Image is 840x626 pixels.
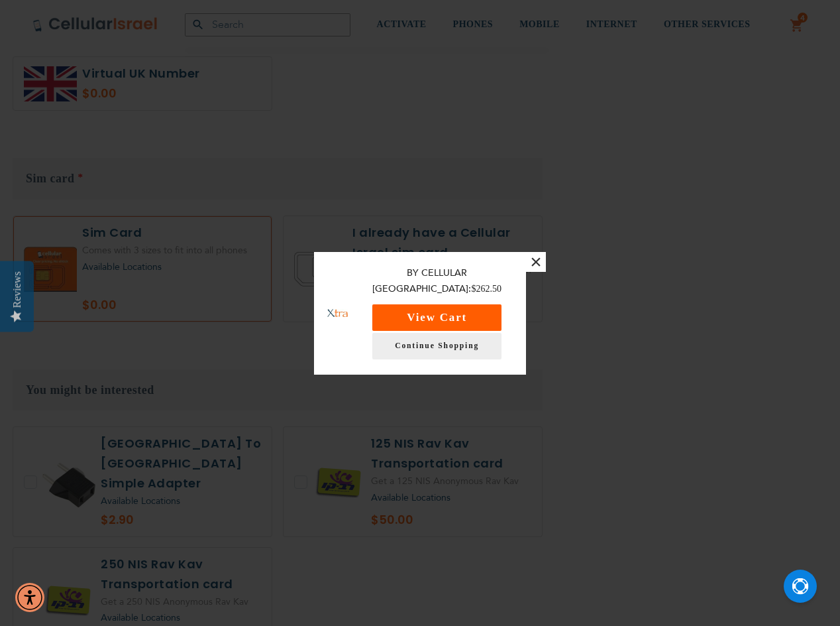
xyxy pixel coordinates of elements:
a: Continue Shopping [372,333,501,359]
button: View Cart [372,304,501,331]
div: Reviews [11,271,23,308]
p: By Cellular [GEOGRAPHIC_DATA]: [361,265,513,298]
div: Accessibility Menu [15,583,44,612]
span: $262.50 [471,284,501,294]
button: × [526,252,546,272]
